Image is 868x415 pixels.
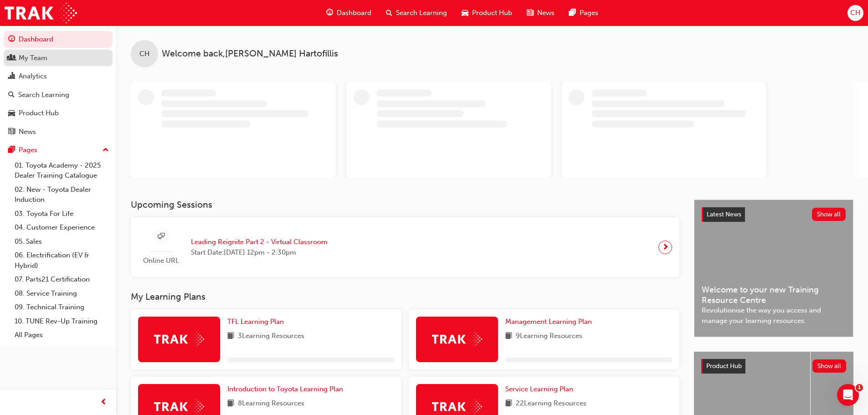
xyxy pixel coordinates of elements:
[227,384,347,395] a: Introduction to Toyota Learning Plan
[11,328,113,342] a: All Pages
[812,359,847,373] button: Show all
[472,8,512,18] span: Product Hub
[379,4,454,22] a: search-iconSearch Learning
[505,317,596,327] a: Management Learning Plan
[850,8,860,18] span: CH
[527,7,534,19] span: news-icon
[162,49,338,59] span: Welcome back , [PERSON_NAME] Hartofillis
[4,105,113,122] a: Product Hub
[19,108,59,118] div: Product Hub
[131,200,679,210] h3: Upcoming Sessions
[702,285,846,305] span: Welcome to your new Training Resource Centre
[11,159,113,183] a: 01. Toyota Academy - 2025 Dealer Training Catalogue
[505,398,512,410] span: book-icon
[701,359,846,374] a: Product HubShow all
[227,385,343,393] span: Introduction to Toyota Learning Plan
[103,144,109,156] span: up-icon
[19,71,47,82] div: Analytics
[516,331,582,342] span: 9 Learning Resources
[19,127,36,137] div: News
[154,400,204,414] img: Trak
[8,72,15,81] span: chart-icon
[516,398,586,410] span: 22 Learning Resources
[191,247,328,258] span: Start Date: [DATE] 12pm - 2:30pm
[386,7,392,19] span: search-icon
[337,8,371,18] span: Dashboard
[454,4,519,22] a: car-iconProduct Hub
[11,248,113,272] a: 06. Electrification (EV & Hybrid)
[432,400,482,414] img: Trak
[396,8,447,18] span: Search Learning
[326,7,333,19] span: guage-icon
[505,318,592,326] span: Management Learning Plan
[505,384,577,395] a: Service Learning Plan
[4,123,113,140] a: News
[8,91,15,99] span: search-icon
[4,142,113,159] button: Pages
[537,8,555,18] span: News
[11,183,113,207] a: 02. New - Toyota Dealer Induction
[191,237,328,247] span: Leading Reignite Part 2 - Virtual Classroom
[227,317,288,327] a: TFL Learning Plan
[4,29,113,142] button: DashboardMy TeamAnalyticsSearch LearningProduct HubNews
[8,109,15,118] span: car-icon
[8,54,15,62] span: people-icon
[505,331,512,342] span: book-icon
[432,332,482,346] img: Trak
[11,235,113,249] a: 05. Sales
[227,398,234,410] span: book-icon
[19,53,47,63] div: My Team
[837,384,859,406] iframe: Intercom live chat
[519,4,562,22] a: news-iconNews
[11,207,113,221] a: 03. Toyota For Life
[227,318,284,326] span: TFL Learning Plan
[11,220,113,235] a: 04. Customer Experience
[154,332,204,346] img: Trak
[138,256,184,266] span: Online URL
[812,208,846,221] button: Show all
[238,331,304,342] span: 3 Learning Resources
[4,87,113,103] a: Search Learning
[856,384,863,391] span: 1
[4,68,113,85] a: Analytics
[319,4,379,22] a: guage-iconDashboard
[5,3,77,23] img: Trak
[569,7,576,19] span: pages-icon
[11,314,113,328] a: 10. TUNE Rev-Up Training
[662,241,669,254] span: next-icon
[8,146,15,154] span: pages-icon
[694,200,853,337] a: Latest NewsShow allWelcome to your new Training Resource CentreRevolutionise the way you access a...
[702,207,846,222] a: Latest NewsShow all
[8,128,15,136] span: news-icon
[706,362,742,370] span: Product Hub
[139,49,149,59] span: CH
[707,210,741,218] span: Latest News
[11,300,113,314] a: 09. Technical Training
[100,397,107,408] span: prev-icon
[158,231,164,242] span: sessionType_ONLINE_URL-icon
[4,31,113,48] a: Dashboard
[131,292,679,302] h3: My Learning Plans
[19,145,37,155] div: Pages
[138,225,672,270] a: Online URLLeading Reignite Part 2 - Virtual ClassroomStart Date:[DATE] 12pm - 2:30pm
[4,50,113,67] a: My Team
[11,272,113,287] a: 07. Parts21 Certification
[11,287,113,301] a: 08. Service Training
[18,90,69,100] div: Search Learning
[238,398,304,410] span: 8 Learning Resources
[8,36,15,44] span: guage-icon
[462,7,468,19] span: car-icon
[227,331,234,342] span: book-icon
[562,4,606,22] a: pages-iconPages
[505,385,573,393] span: Service Learning Plan
[580,8,598,18] span: Pages
[847,5,863,21] button: CH
[702,305,846,326] span: Revolutionise the way you access and manage your learning resources.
